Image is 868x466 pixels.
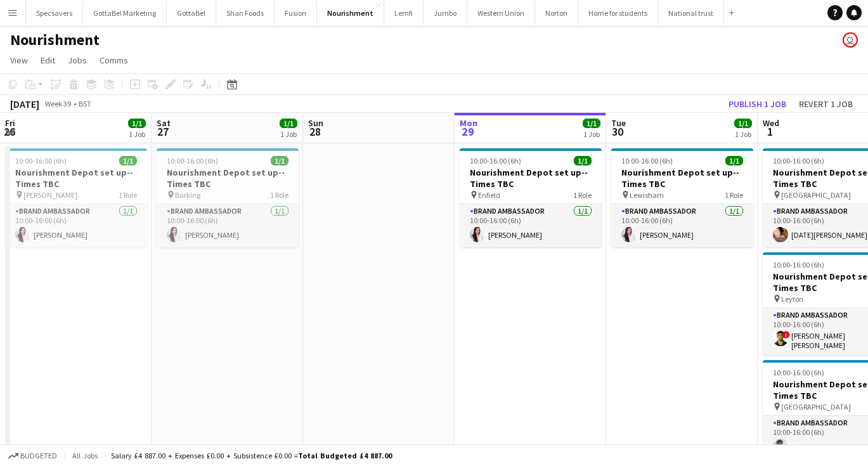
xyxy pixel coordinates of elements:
button: GottaBe! [167,1,216,25]
span: Budgeted [20,451,57,460]
a: Edit [36,52,60,68]
span: 1/1 [128,119,146,128]
span: Sun [308,117,323,129]
span: Edit [41,55,55,66]
span: 1 Role [573,190,592,200]
div: 1 Job [280,129,297,139]
span: 27 [155,124,171,139]
button: Specsavers [26,1,83,25]
span: 10:00-16:00 (6h) [773,368,824,377]
h3: Nourishment Depot set up--Times TBC [460,167,602,190]
span: Sat [157,117,171,129]
span: Tue [611,117,626,129]
button: Jumbo [424,1,467,25]
h1: Nourishment [10,30,100,49]
button: Lemfi [384,1,424,25]
div: 1 Job [129,129,145,139]
button: Western Union [467,1,535,25]
span: [GEOGRAPHIC_DATA] [781,190,851,200]
h3: Nourishment Depot set up--Times TBC [611,167,753,190]
span: 1 [761,124,779,139]
span: 1/1 [280,119,297,128]
button: GottaBe! Marketing [83,1,167,25]
span: Barking [175,190,200,200]
span: Fri [5,117,15,129]
app-job-card: 10:00-16:00 (6h)1/1Nourishment Depot set up--Times TBC Enfield1 RoleBrand Ambassador1/110:00-16:0... [460,148,602,247]
app-card-role: Brand Ambassador1/110:00-16:00 (6h)[PERSON_NAME] [5,204,147,247]
app-card-role: Brand Ambassador1/110:00-16:00 (6h)[PERSON_NAME] [460,204,602,247]
span: 28 [306,124,323,139]
div: [DATE] [10,98,39,110]
span: Enfield [478,190,500,200]
app-card-role: Brand Ambassador1/110:00-16:00 (6h)[PERSON_NAME] [611,204,753,247]
span: 1/1 [119,156,137,165]
button: Home for students [578,1,658,25]
span: 1 Role [119,190,137,200]
span: 1/1 [583,119,600,128]
span: Comms [100,55,128,66]
span: 10:00-16:00 (6h) [15,156,67,165]
span: Leyton [781,294,803,304]
span: 30 [609,124,626,139]
span: 1/1 [725,156,743,165]
span: All jobs [70,451,100,460]
button: Nourishment [317,1,384,25]
div: 1 Job [735,129,751,139]
button: Fusion [275,1,317,25]
span: 10:00-16:00 (6h) [621,156,673,165]
button: Shan Foods [216,1,275,25]
span: 1/1 [734,119,752,128]
h3: Nourishment Depot set up--Times TBC [5,167,147,190]
span: 10:00-16:00 (6h) [470,156,521,165]
button: Norton [535,1,578,25]
span: [GEOGRAPHIC_DATA] [781,402,851,411]
button: Publish 1 job [723,96,791,112]
span: 1 Role [725,190,743,200]
div: BST [79,99,91,108]
span: 1/1 [574,156,592,165]
button: Revert 1 job [794,96,858,112]
span: Total Budgeted £4 887.00 [298,451,392,460]
span: Jobs [68,55,87,66]
app-card-role: Brand Ambassador1/110:00-16:00 (6h)[PERSON_NAME] [157,204,299,247]
app-user-avatar: Booking & Talent Team [843,32,858,48]
a: Comms [94,52,133,68]
span: [PERSON_NAME] [23,190,77,200]
span: 1/1 [271,156,288,165]
button: National trust [658,1,724,25]
span: Wed [763,117,779,129]
app-job-card: 10:00-16:00 (6h)1/1Nourishment Depot set up--Times TBC Barking1 RoleBrand Ambassador1/110:00-16:0... [157,148,299,247]
span: 1 Role [270,190,288,200]
span: Lewisham [630,190,664,200]
span: 10:00-16:00 (6h) [773,260,824,269]
span: Mon [460,117,477,129]
app-job-card: 10:00-16:00 (6h)1/1Nourishment Depot set up--Times TBC Lewisham1 RoleBrand Ambassador1/110:00-16:... [611,148,753,247]
span: View [10,55,28,66]
span: ! [782,331,790,339]
span: 26 [3,124,15,139]
div: 1 Job [583,129,600,139]
span: 10:00-16:00 (6h) [167,156,218,165]
span: 10:00-16:00 (6h) [773,156,824,165]
app-job-card: 10:00-16:00 (6h)1/1Nourishment Depot set up--Times TBC [PERSON_NAME]1 RoleBrand Ambassador1/110:0... [5,148,147,247]
span: Week 39 [42,99,74,108]
div: Salary £4 887.00 + Expenses £0.00 + Subsistence £0.00 = [111,451,392,460]
a: Jobs [63,52,92,68]
a: View [5,52,33,68]
span: 29 [458,124,477,139]
h3: Nourishment Depot set up--Times TBC [157,167,299,190]
button: Budgeted [6,449,59,463]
